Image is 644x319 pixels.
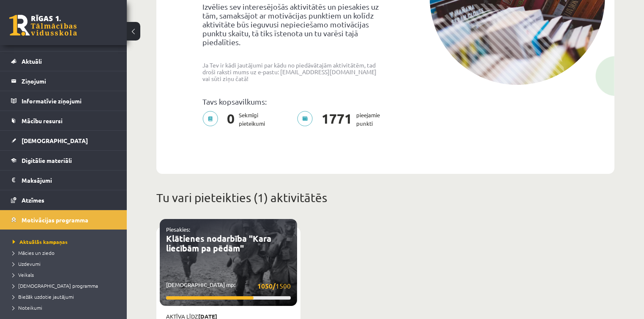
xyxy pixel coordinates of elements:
span: Noteikumi [13,304,42,311]
a: Uzdevumi [13,260,118,268]
a: Maksājumi [11,170,116,190]
a: Atzīmes [11,190,116,210]
p: [DEMOGRAPHIC_DATA] mp: [166,281,291,291]
strong: 1050/ [257,281,276,290]
legend: Informatīvie ziņojumi [22,91,116,111]
span: 1771 [317,111,356,128]
a: Aktuālās kampaņas [13,238,118,246]
a: Biežāk uzdotie jautājumi [13,293,118,300]
span: Veikals [13,271,34,278]
p: Tu vari pieteikties (1) aktivitātēs [156,189,614,207]
a: Mācies un ziedo [13,249,118,257]
a: Digitālie materiāli [11,151,116,170]
a: Ziņojumi [11,71,116,91]
legend: Ziņojumi [22,71,116,91]
span: Aktuāli [22,57,42,65]
p: Sekmīgi pieteikumi [202,111,270,128]
p: Izvēlies sev interesējošās aktivitātēs un piesakies uz tām, samaksājot ar motivācijas punktiem un... [202,2,379,46]
p: Ja Tev ir kādi jautājumi par kādu no piedāvātajām aktivitātēm, tad droši raksti mums uz e-pastu: ... [202,62,379,82]
span: Motivācijas programma [22,216,88,224]
a: Piesakies: [166,226,190,233]
a: Mācību resursi [11,111,116,130]
span: [DEMOGRAPHIC_DATA] programma [13,282,98,289]
p: pieejamie punkti [297,111,385,128]
span: Digitālie materiāli [22,157,72,164]
span: Mācies un ziedo [13,249,55,256]
a: [DEMOGRAPHIC_DATA] [11,131,116,150]
a: Rīgas 1. Tālmācības vidusskola [9,15,77,36]
span: 0 [223,111,239,128]
a: Informatīvie ziņojumi [11,91,116,111]
a: Veikals [13,271,118,278]
p: Tavs kopsavilkums: [202,97,379,106]
a: Aktuāli [11,51,116,71]
span: Aktuālās kampaņas [13,238,68,245]
a: [DEMOGRAPHIC_DATA] programma [13,282,118,289]
span: 1500 [257,281,291,291]
span: [DEMOGRAPHIC_DATA] [22,137,88,144]
span: Atzīmes [22,196,44,204]
a: Klātienes nodarbība "Kara liecībām pa pēdām" [166,233,271,254]
a: Motivācijas programma [11,210,116,230]
legend: Maksājumi [22,170,116,190]
span: Uzdevumi [13,260,41,267]
span: Mācību resursi [22,117,63,124]
a: Noteikumi [13,304,118,311]
span: Biežāk uzdotie jautājumi [13,293,74,300]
